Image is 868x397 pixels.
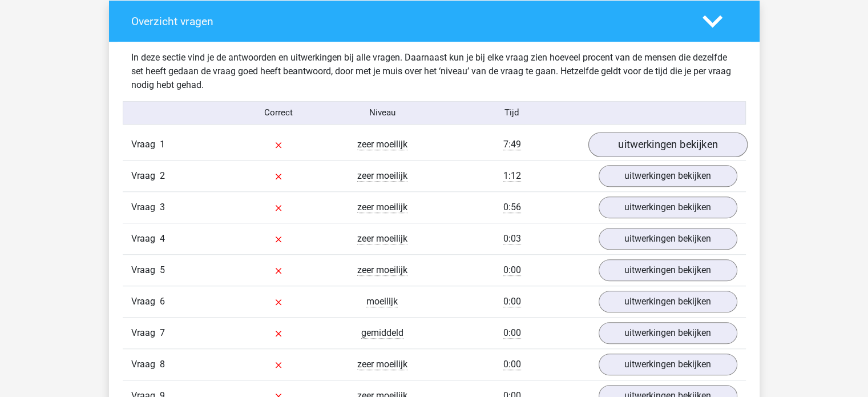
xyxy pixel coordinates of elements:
[357,170,407,182] span: zeer moeilijk
[503,139,521,150] span: 7:49
[160,359,165,370] span: 8
[503,264,521,276] span: 0:00
[330,106,434,119] div: Niveau
[599,354,737,375] a: uitwerkingen bekijken
[434,106,590,119] div: Tijd
[588,132,747,157] a: uitwerkingen bekijken
[357,202,407,213] span: zeer moeilijk
[357,233,407,244] span: zeer moeilijk
[131,263,160,277] span: Vraag
[599,291,737,312] a: uitwerkingen bekijken
[160,170,165,181] span: 2
[503,327,521,339] span: 0:00
[599,228,737,250] a: uitwerkingen bekijken
[160,202,165,212] span: 3
[599,197,737,218] a: uitwerkingen bekijken
[366,296,398,307] span: moeilijk
[123,51,746,92] div: In deze sectie vind je de antwoorden en uitwerkingen bij alle vragen. Daarnaast kun je bij elke v...
[227,106,330,119] div: Correct
[131,326,160,340] span: Vraag
[357,359,407,370] span: zeer moeilijk
[503,233,521,244] span: 0:03
[160,296,165,307] span: 6
[160,264,165,275] span: 5
[503,170,521,182] span: 1:12
[503,359,521,370] span: 0:00
[503,296,521,307] span: 0:00
[599,322,737,344] a: uitwerkingen bekijken
[131,15,685,28] h4: Overzicht vragen
[357,264,407,276] span: zeer moeilijk
[160,327,165,338] span: 7
[599,165,737,187] a: uitwerkingen bekijken
[361,327,403,339] span: gemiddeld
[131,358,160,371] span: Vraag
[131,200,160,214] span: Vraag
[131,232,160,246] span: Vraag
[357,139,407,150] span: zeer moeilijk
[131,295,160,308] span: Vraag
[160,233,165,244] span: 4
[599,259,737,281] a: uitwerkingen bekijken
[160,139,165,150] span: 1
[503,202,521,213] span: 0:56
[131,138,160,151] span: Vraag
[131,169,160,183] span: Vraag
